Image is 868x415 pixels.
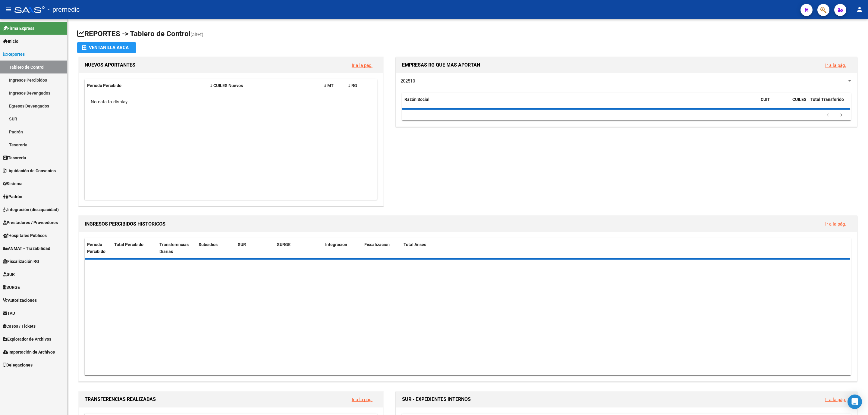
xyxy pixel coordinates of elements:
[3,297,37,304] span: Autorizaciones
[3,38,18,45] span: Inicio
[235,238,275,258] datatable-header-cell: SUR
[85,238,112,258] datatable-header-cell: Período Percibido
[85,79,208,92] datatable-header-cell: Período Percibido
[159,242,189,254] span: Transferencias Diarias
[3,232,47,239] span: Hospitales Públicos
[3,310,15,317] span: TAD
[199,242,218,247] span: Subsidios
[114,242,143,247] span: Total Percibido
[362,238,401,258] datatable-header-cell: Fiscalización
[848,395,862,409] div: Open Intercom Messenger
[401,78,415,84] span: 202510
[348,83,357,88] span: # RG
[3,180,23,187] span: Sistema
[275,238,323,258] datatable-header-cell: SURGE
[856,6,863,13] mat-icon: person
[85,221,165,227] span: INGRESOS PERCIBIDOS HISTORICOS
[3,284,20,291] span: SURGE
[825,63,846,68] a: Ir a la pág.
[3,362,33,368] span: Delegaciones
[352,63,373,68] a: Ir a la pág.
[3,167,56,174] span: Liquidación de Convenios
[277,242,291,247] span: SURGE
[77,29,858,39] h1: REPORTES -> Tablero de Control
[208,79,322,92] datatable-header-cell: # CUILES Nuevos
[3,245,50,252] span: ANMAT - Trazabilidad
[346,79,370,92] datatable-header-cell: # RG
[820,60,851,71] button: Ir a la pág.
[3,154,26,161] span: Tesorería
[808,93,850,113] datatable-header-cell: Total Transferido
[210,83,243,88] span: # CUILES Nuevos
[238,242,246,247] span: SUR
[323,238,362,258] datatable-header-cell: Integración
[325,242,347,247] span: Integración
[758,93,790,113] datatable-header-cell: CUIT
[82,42,131,53] div: Ventanilla ARCA
[404,97,429,102] span: Razón Social
[352,397,373,402] a: Ir a la pág.
[792,97,807,102] span: CUILES
[820,218,851,229] button: Ir a la pág.
[822,112,834,119] a: go to previous page
[322,79,346,92] datatable-header-cell: # MT
[404,242,426,247] span: Total Anses
[761,97,770,102] span: CUIT
[820,394,851,405] button: Ir a la pág.
[3,323,36,329] span: Casos / Tickets
[401,238,843,258] datatable-header-cell: Total Anses
[112,238,151,258] datatable-header-cell: Total Percibido
[153,242,155,247] span: |
[402,396,471,402] span: SUR - EXPEDIENTES INTERNOS
[196,238,235,258] datatable-header-cell: Subsidios
[85,94,377,109] div: No data to display
[324,83,334,88] span: # MT
[825,221,846,227] a: Ir a la pág.
[3,25,34,32] span: Firma Express
[3,206,59,213] span: Integración (discapacidad)
[85,396,156,402] span: TRANSFERENCIAS REALIZADAS
[87,83,121,88] span: Período Percibido
[402,93,758,113] datatable-header-cell: Razón Social
[3,51,25,58] span: Reportes
[3,258,39,265] span: Fiscalización RG
[3,271,15,278] span: SUR
[790,93,808,113] datatable-header-cell: CUILES
[347,60,377,71] button: Ir a la pág.
[835,112,847,119] a: go to next page
[3,336,51,342] span: Explorador de Archivos
[3,193,22,200] span: Padrón
[364,242,390,247] span: Fiscalización
[5,6,12,13] mat-icon: menu
[347,394,377,405] button: Ir a la pág.
[87,242,105,254] span: Período Percibido
[151,238,157,258] datatable-header-cell: |
[810,97,844,102] span: Total Transferido
[48,3,80,16] span: - premedic
[3,219,58,226] span: Prestadores / Proveedores
[825,397,846,402] a: Ir a la pág.
[402,62,480,68] span: EMPRESAS RG QUE MAS APORTAN
[85,62,135,68] span: NUEVOS APORTANTES
[190,32,203,37] span: (alt+t)
[3,349,55,355] span: Importación de Archivos
[77,42,136,53] button: Ventanilla ARCA
[157,238,196,258] datatable-header-cell: Transferencias Diarias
